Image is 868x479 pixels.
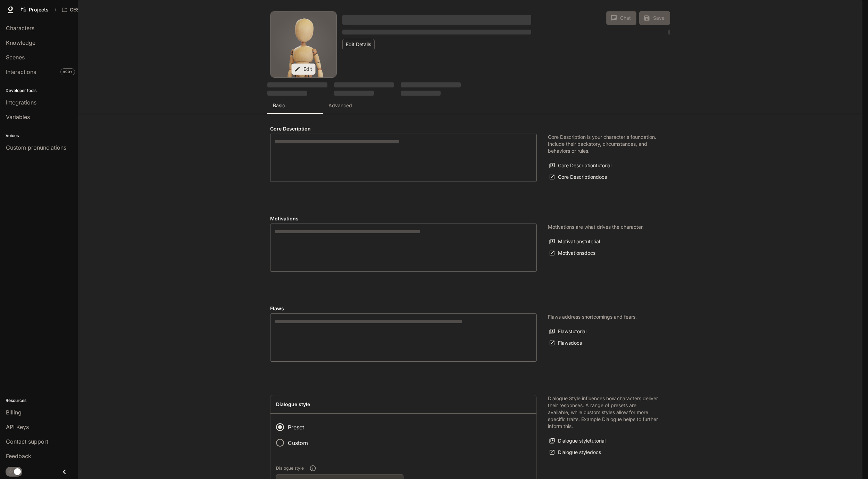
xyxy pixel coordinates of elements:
p: Motivations are what drives the character. [548,224,644,230]
a: Flawsdocs [548,337,584,349]
a: Core Descriptiondocs [548,171,609,183]
p: Flaws address shortcomings and fears. [548,313,637,320]
button: Open character details dialog [342,11,531,28]
button: Core Descriptiontutorial [548,160,613,171]
p: Basic [273,102,285,109]
span: Projects [29,7,49,13]
div: Dialogue style type [276,419,314,451]
span: Custom [288,439,308,447]
h4: Core Description [270,125,537,132]
p: Dialogue Style influences how characters deliver their responses. A range of presets are availabl... [548,395,659,430]
button: Motivationstutorial [548,236,602,247]
a: Motivationsdocs [548,247,597,259]
div: / [52,6,59,14]
button: Flawstutorial [548,326,588,337]
h4: Flaws [270,305,537,312]
button: Open character avatar dialog [270,11,336,77]
button: Edit Details [342,39,375,50]
a: Go to projects [18,3,52,17]
p: Advanced [328,102,352,109]
button: Edit [292,64,316,75]
a: Dialogue styledocs [548,447,603,458]
div: Avatar image [270,11,336,77]
button: Open workspace menu [59,3,114,17]
div: Flaws [270,313,537,362]
div: label [270,134,537,182]
span: Dialogue style [276,465,304,471]
p: CES AI Demos [70,7,103,13]
span: Preset [288,423,304,431]
button: Dialogue styletutorial [548,435,607,447]
button: Open character details dialog [342,28,531,36]
h4: Dialogue style [276,401,531,408]
p: Core Description is your character's foundation. Include their backstory, circumstances, and beha... [548,134,659,154]
h4: Motivations [270,215,537,222]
